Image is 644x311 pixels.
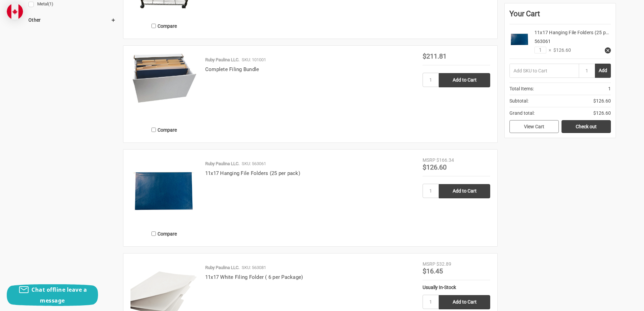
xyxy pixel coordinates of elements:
button: Add [595,64,611,78]
a: 11x17 White Filing Folder ( 6 per Package) [205,274,303,280]
input: Add to Cart [439,184,490,198]
h5: Other [28,16,116,24]
input: Compare [151,128,156,132]
a: Check out [562,120,611,133]
p: Ruby Paulina LLC. [205,57,239,63]
span: 563061 [534,39,551,44]
span: $166.34 [436,157,454,163]
a: 11x17 Hanging File Folders (25 per pack) [205,170,300,176]
span: Subtotal: [509,97,528,105]
input: Add to Cart [439,73,490,87]
label: Compare [130,124,198,135]
p: Ruby Paulina LLC. [205,264,239,271]
span: Chat offline leave a message [31,286,87,304]
div: Your Cart [509,8,611,24]
img: duty and tax information for Canada [7,3,23,20]
p: Ruby Paulina LLC. [205,160,239,167]
div: MSRP [423,261,435,268]
span: $16.45 [423,267,443,275]
span: Grand total: [509,110,534,117]
span: $126.60 [551,47,571,54]
img: 11x17 Hanging File Folders [509,29,530,49]
button: Chat offline leave a message [7,284,98,306]
div: MSRP [423,157,435,164]
span: $32.89 [436,261,451,267]
a: Complete Filing Bundle [130,53,198,120]
p: SKU: 563081 [242,264,266,271]
input: Add to Cart [439,295,490,309]
span: $126.60 [423,163,447,171]
span: (1) [48,1,53,6]
span: $211.81 [423,52,447,60]
label: Compare [130,228,198,239]
span: $126.60 [593,97,611,105]
a: View Cart [509,120,559,133]
a: Complete Filing Bundle [205,66,259,72]
div: Usually In-Stock [423,284,490,291]
img: Complete Filing Bundle [130,53,198,103]
label: Compare [130,20,198,31]
span: $126.60 [593,110,611,117]
img: 11x17 Hanging File Folders [130,157,198,224]
span: 1 [608,85,611,92]
p: SKU: 101001 [242,57,266,63]
input: Compare [151,24,156,28]
span: Total Items: [509,85,534,92]
a: 11x17 Hanging File Folders (25 p… [534,30,609,35]
input: Add SKU to Cart [509,64,579,78]
p: SKU: 563061 [242,160,266,167]
span: × [546,47,551,54]
input: Compare [151,231,156,236]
